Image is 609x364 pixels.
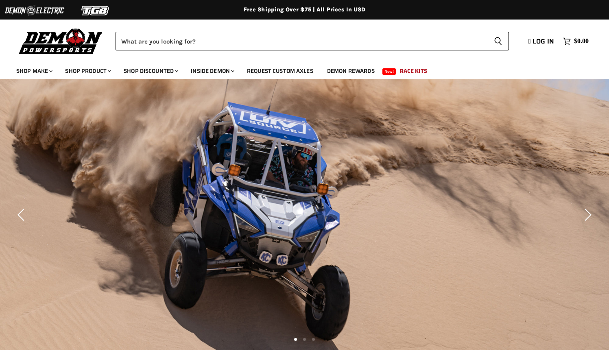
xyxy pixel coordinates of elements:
a: Log in [525,38,559,45]
li: Page dot 2 [303,338,306,341]
a: Race Kits [394,63,433,79]
button: Previous [14,207,31,223]
a: Request Custom Axles [241,63,319,79]
a: Shop Make [10,63,57,79]
img: TGB Logo 2 [65,3,126,18]
a: Shop Discounted [118,63,183,79]
a: Demon Rewards [321,63,381,79]
a: $0.00 [559,35,593,47]
img: Demon Electric Logo 2 [4,3,65,18]
ul: Main menu [10,59,587,79]
span: Log in [533,36,554,46]
img: Demon Powersports [16,26,105,55]
li: Page dot 3 [312,338,315,341]
span: $0.00 [574,37,589,45]
a: Shop Product [59,63,116,79]
span: New! [382,68,396,75]
button: Search [487,32,509,50]
form: Product [116,32,509,50]
button: Next [578,207,595,223]
li: Page dot 1 [294,338,297,341]
input: Search [116,32,487,50]
a: Inside Demon [185,63,239,79]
